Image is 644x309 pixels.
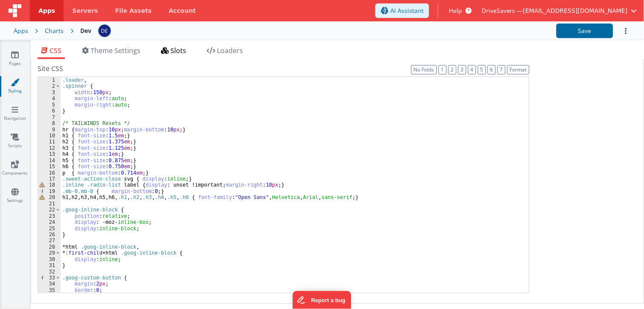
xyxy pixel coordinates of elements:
button: 7 [498,65,506,74]
div: 6 [38,108,61,114]
span: DriveSavers — [482,6,523,15]
button: 1 [439,65,447,74]
div: 18 [38,182,61,188]
iframe: Marker.io feedback button [293,291,351,309]
div: 20 [38,194,61,200]
span: AI Assistant [390,6,424,15]
div: 7 [38,114,61,120]
div: 4 [38,95,61,101]
button: 6 [488,65,496,74]
button: 5 [478,65,486,74]
div: 31 [38,262,61,268]
button: 3 [458,65,466,74]
div: 10 [38,133,61,139]
div: Apps [14,27,28,35]
button: 4 [468,65,476,74]
span: CSS [50,46,61,55]
div: 21 [38,201,61,207]
div: 22 [38,207,61,213]
div: 12 [38,145,61,151]
div: 8 [38,120,61,126]
div: 13 [38,151,61,157]
span: [EMAIL_ADDRESS][DOMAIN_NAME] [523,6,628,15]
div: Dev [80,27,91,35]
div: 29 [38,250,61,256]
div: 26 [38,232,61,238]
div: 23 [38,213,61,219]
div: 19 [38,188,61,194]
div: 34 [38,281,61,287]
div: Charts [45,27,64,35]
span: Site CSS [38,63,63,74]
div: 17 [38,176,61,182]
div: 3 [38,89,61,95]
span: Help [449,6,462,15]
button: No Folds [411,65,437,74]
div: 25 [38,226,61,232]
div: 11 [38,139,61,145]
img: c1374c675423fc74691aaade354d0b4b [99,25,111,37]
button: 2 [448,65,457,74]
div: 28 [38,244,61,250]
div: 33 [38,275,61,281]
div: 2 [38,83,61,89]
span: Slots [170,46,186,55]
div: 5 [38,102,61,108]
div: 14 [38,157,61,163]
div: 16 [38,170,61,176]
button: AI Assistant [375,3,429,18]
div: 27 [38,238,61,244]
span: Theme Settings [91,46,141,55]
span: Apps [38,6,55,15]
div: 1 [38,77,61,83]
div: 30 [38,256,61,262]
button: Save [556,24,613,38]
button: DriveSavers — [EMAIL_ADDRESS][DOMAIN_NAME] [482,6,637,15]
button: Format [507,65,530,74]
div: 24 [38,219,61,225]
span: Loaders [217,46,243,55]
button: Options [613,22,630,40]
span: File Assets [115,6,152,15]
div: 32 [38,269,61,275]
span: Servers [72,6,98,15]
div: 35 [38,287,61,293]
div: 9 [38,127,61,133]
div: 15 [38,163,61,169]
